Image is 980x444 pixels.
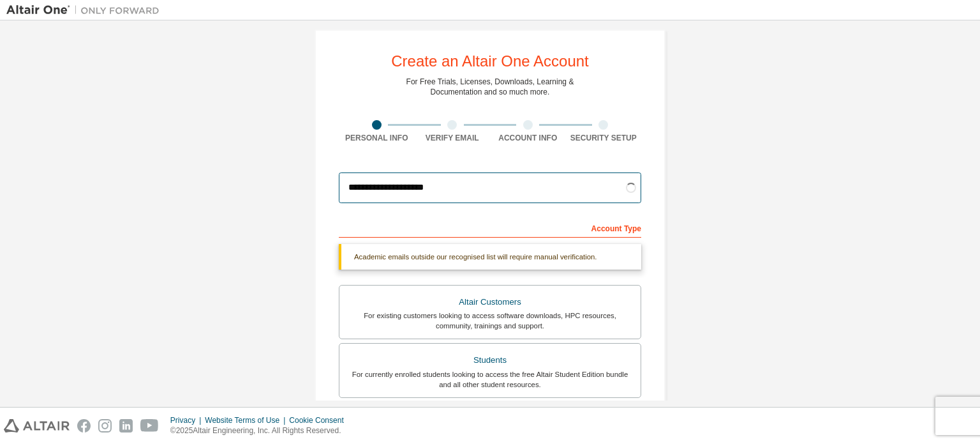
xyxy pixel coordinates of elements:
p: © 2025 Altair Engineering, Inc. All Rights Reserved. [170,425,352,436]
img: youtube.svg [140,419,159,433]
div: Altair Customers [347,293,633,311]
div: Website Terms of Use [205,415,289,425]
div: Students [347,351,633,369]
img: facebook.svg [77,419,91,433]
div: For existing customers looking to access software downloads, HPC resources, community, trainings ... [347,310,633,331]
div: Personal Info [339,133,415,143]
div: Account Type [339,217,641,238]
img: Altair One [6,4,166,17]
div: Privacy [170,415,205,425]
img: altair_logo.svg [4,419,70,433]
div: Cookie Consent [289,415,351,425]
div: Account Info [490,133,566,143]
img: linkedin.svg [119,419,133,433]
div: Create an Altair One Account [391,54,589,69]
img: instagram.svg [98,419,112,433]
div: Academic emails outside our recognised list will require manual verification. [339,244,641,270]
div: For currently enrolled students looking to access the free Altair Student Edition bundle and all ... [347,369,633,390]
div: For Free Trials, Licenses, Downloads, Learning & Documentation and so much more. [406,77,574,97]
div: Verify Email [415,133,491,143]
div: Security Setup [566,133,642,143]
